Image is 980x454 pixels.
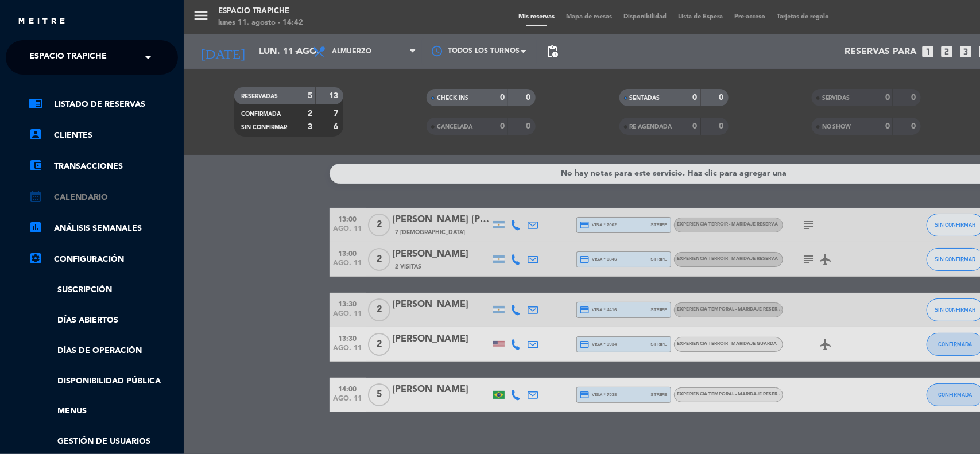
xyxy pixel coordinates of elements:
[29,222,178,235] a: assessmentANÁLISIS SEMANALES
[29,191,178,204] a: calendar_monthCalendario
[29,98,178,111] a: chrome_reader_modeListado de Reservas
[29,158,42,172] i: account_balance_wallet
[29,127,42,141] i: account_box
[29,220,42,234] i: assessment
[545,45,559,59] span: pending_actions
[29,129,178,142] a: account_boxClientes
[29,284,178,297] a: Suscripción
[29,96,42,110] i: chrome_reader_mode
[29,253,178,266] a: Configuración
[17,17,66,26] img: MEITRE
[29,314,178,327] a: Días abiertos
[29,251,42,265] i: settings_applications
[29,189,42,203] i: calendar_month
[29,160,178,173] a: account_balance_walletTransacciones
[29,45,107,69] span: Espacio Trapiche
[29,375,178,388] a: Disponibilidad pública
[29,435,178,448] a: Gestión de usuarios
[29,344,178,358] a: Días de Operación
[29,405,178,418] a: Menus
